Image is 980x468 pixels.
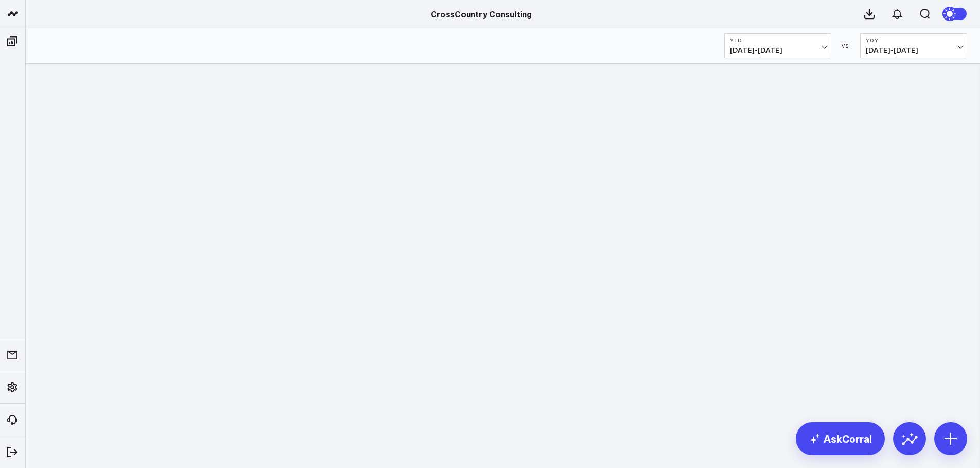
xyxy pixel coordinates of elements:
b: YTD [730,37,826,43]
button: YoY[DATE]-[DATE] [860,33,967,58]
span: [DATE] - [DATE] [730,46,826,54]
div: VS [836,43,855,49]
a: AskCorral [796,422,885,455]
b: YoY [866,37,961,43]
button: YTD[DATE]-[DATE] [724,33,831,58]
a: CrossCountry Consulting [431,8,532,20]
span: [DATE] - [DATE] [866,46,961,54]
